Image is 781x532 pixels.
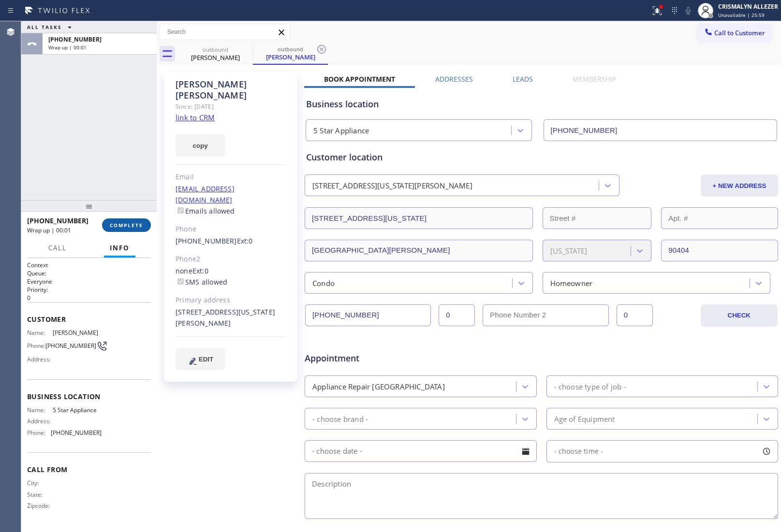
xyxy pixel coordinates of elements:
[176,224,286,235] div: Phone
[176,277,227,287] label: SMS allowed
[439,304,475,326] input: Ext.
[176,101,286,112] div: Since: [DATE]
[176,348,225,370] button: EDIT
[51,429,102,436] span: [PHONE_NUMBER]
[179,53,252,62] div: [PERSON_NAME]
[305,207,533,229] input: Address
[483,304,608,326] input: Phone Number 2
[550,277,593,288] div: Homeowner
[48,244,67,252] span: Call
[305,440,537,462] input: - choose date -
[27,269,151,277] h2: Queue:
[27,502,53,509] span: Zipcode:
[176,113,215,122] a: link to CRM
[543,207,652,229] input: Street #
[176,172,286,183] div: Email
[305,352,461,365] span: Appointment
[435,74,473,84] label: Addresses
[177,207,184,214] input: Emails allowed
[27,491,53,498] span: State:
[305,304,431,326] input: Phone Number
[312,180,472,191] div: [STREET_ADDRESS][US_STATE][PERSON_NAME]
[237,236,253,245] span: Ext: 0
[312,277,335,288] div: Condo
[179,43,252,65] div: David Whitehead
[27,24,62,30] span: ALL TASKS
[27,406,53,414] span: Name:
[176,79,286,101] div: [PERSON_NAME] [PERSON_NAME]
[176,254,286,265] div: Phone2
[661,240,778,261] input: ZIP
[27,342,45,349] span: Phone:
[27,465,151,474] span: Call From
[661,207,778,229] input: Apt. #
[48,44,87,51] span: Wrap up | 00:01
[176,307,286,329] div: [STREET_ADDRESS][US_STATE][PERSON_NAME]
[179,46,252,53] div: outbound
[27,429,51,436] span: Phone:
[254,45,327,53] div: outbound
[27,315,151,324] span: Customer
[110,244,130,252] span: Info
[102,218,151,232] button: COMPLETE
[43,239,73,258] button: Call
[110,222,143,229] span: COMPLETE
[681,4,695,17] button: Mute
[573,74,616,84] label: Membership
[554,381,626,392] div: - choose type of job -
[701,304,778,327] button: CHECK
[53,406,101,414] span: 5 Star Appliance
[27,294,151,302] p: 0
[27,226,71,234] span: Wrap up | 00:01
[27,286,151,294] h2: Priority:
[27,277,151,286] p: Everyone
[199,356,213,363] span: EDIT
[701,174,778,197] button: + NEW ADDRESS
[254,43,327,64] div: David Whitehead
[177,278,184,285] input: SMS allowed
[254,53,327,61] div: [PERSON_NAME]
[27,392,151,401] span: Business location
[176,236,237,245] a: [PHONE_NUMBER]
[554,413,615,424] div: Age of Equipment
[718,12,765,18] span: Unavailable | 25:59
[312,413,368,424] div: - choose brand -
[104,239,135,258] button: Info
[27,261,151,269] h1: Context
[48,35,102,43] span: [PHONE_NUMBER]
[27,417,53,425] span: Address:
[544,119,778,141] input: Phone Number
[718,2,778,11] div: CRISMALYN ALLEZER
[714,29,765,37] span: Call to Customer
[21,21,81,33] button: ALL TASKS
[45,342,96,349] span: [PHONE_NUMBER]
[305,240,533,261] input: City
[554,446,604,456] span: - choose time -
[313,125,369,136] div: 5 Star Appliance
[306,151,777,164] div: Customer location
[27,329,53,336] span: Name:
[312,381,445,392] div: Appliance Repair [GEOGRAPHIC_DATA]
[617,304,653,326] input: Ext. 2
[697,24,771,42] button: Call to Customer
[27,479,53,487] span: City:
[176,266,286,288] div: none
[176,295,286,306] div: Primary address
[513,74,533,84] label: Leads
[192,266,208,275] span: Ext: 0
[176,134,225,157] button: copy
[176,206,235,216] label: Emails allowed
[324,74,395,84] label: Book Appointment
[306,98,777,111] div: Business location
[176,184,235,204] a: [EMAIL_ADDRESS][DOMAIN_NAME]
[160,24,290,40] input: Search
[27,356,53,363] span: Address:
[53,329,101,336] span: [PERSON_NAME]
[27,216,88,225] span: [PHONE_NUMBER]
